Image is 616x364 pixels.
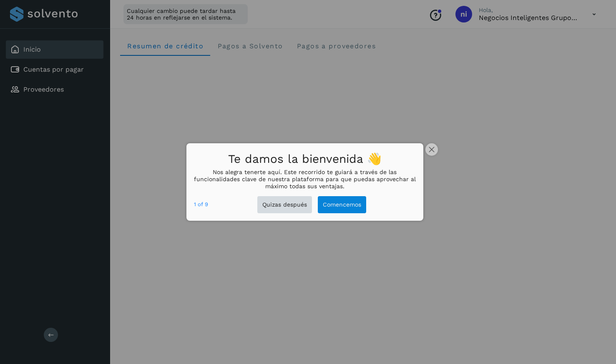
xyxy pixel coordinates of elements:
[257,196,312,213] button: Quizas después
[194,200,208,209] div: step 1 of 9
[194,169,416,189] p: Nos alegra tenerte aquí. Este recorrido te guiará a través de las funcionalidades clave de nuestr...
[425,143,438,156] button: close,
[318,196,366,213] button: Comencemos
[186,143,424,221] div: Te damos la bienvenida 👋Nos alegra tenerte aquí. Este recorrido te guiará a través de las funcion...
[194,200,208,209] div: 1 of 9
[194,150,416,169] h1: Te damos la bienvenida 👋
